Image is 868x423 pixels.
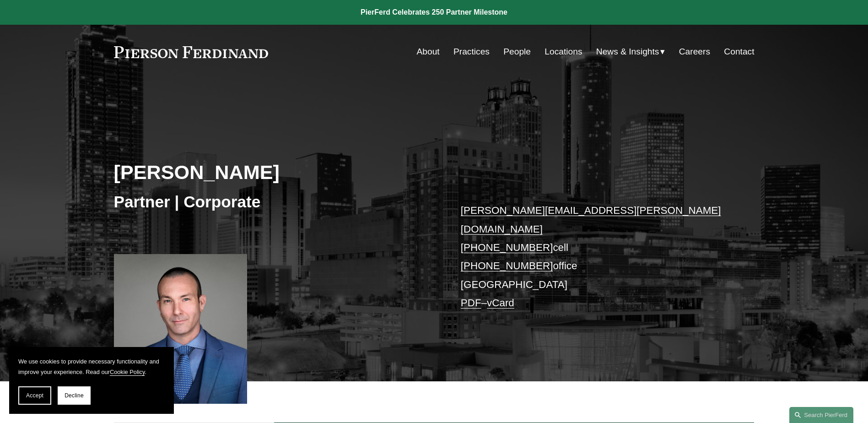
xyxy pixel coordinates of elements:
a: folder dropdown [596,43,665,60]
span: Accept [26,392,43,399]
a: Careers [679,43,710,60]
a: [PHONE_NUMBER] [461,242,553,253]
span: Decline [65,392,84,399]
span: News & Insights [596,44,659,60]
a: Contact [724,43,754,60]
a: Search this site [789,407,853,423]
button: Decline [58,386,91,405]
a: People [503,43,531,60]
a: vCard [487,297,514,309]
h2: [PERSON_NAME] [114,160,434,184]
p: cell office [GEOGRAPHIC_DATA] – [461,201,728,312]
a: PDF [461,297,481,309]
button: Accept [18,386,51,405]
a: About [417,43,440,60]
a: [PHONE_NUMBER] [461,260,553,271]
a: Locations [545,43,582,60]
section: Cookie banner [9,347,174,414]
a: Practices [453,43,490,60]
p: We use cookies to provide necessary functionality and improve your experience. Read our . [18,356,165,377]
h3: Partner | Corporate [114,192,434,212]
a: [PERSON_NAME][EMAIL_ADDRESS][PERSON_NAME][DOMAIN_NAME] [461,205,721,234]
a: Cookie Policy [110,369,145,375]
